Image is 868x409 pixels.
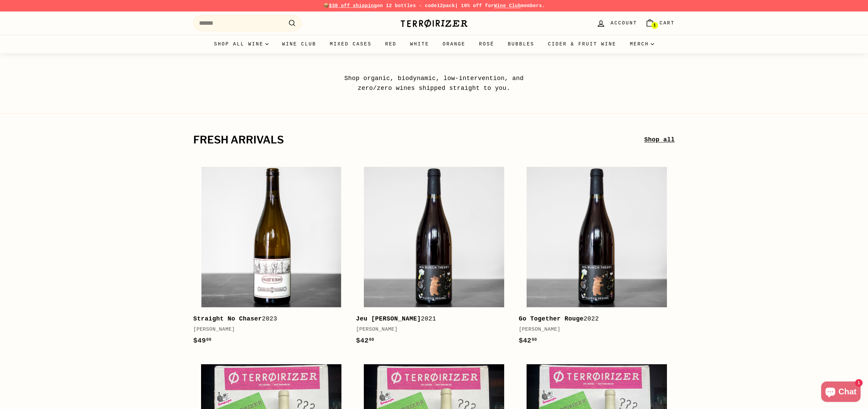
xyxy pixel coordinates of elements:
[519,315,584,322] b: Go Together Rouge
[519,326,668,334] div: [PERSON_NAME]
[323,35,378,53] a: Mixed Cases
[819,382,863,404] inbox-online-store-chat: Shopify online store chat
[494,3,521,8] a: Wine Club
[193,315,262,322] b: Straight No Chaser
[472,35,501,53] a: Rosé
[329,74,539,93] p: Shop organic, biodynamic, low-intervention, and zero/zero wines shipped straight to you.
[403,35,436,53] a: White
[436,35,472,53] a: Orange
[356,315,421,322] b: Jeu [PERSON_NAME]
[519,314,668,324] div: 2022
[193,134,644,146] h2: fresh arrivals
[356,314,505,324] div: 2021
[623,35,661,53] summary: Merch
[193,159,349,353] a: Straight No Chaser2023[PERSON_NAME]
[193,326,342,334] div: [PERSON_NAME]
[611,19,637,27] span: Account
[653,23,656,28] span: 1
[519,337,537,345] span: $42
[193,314,342,324] div: 2023
[378,35,403,53] a: Red
[369,337,374,342] sup: 00
[437,3,455,8] strong: 12pack
[180,35,688,53] div: Primary
[659,19,675,27] span: Cart
[207,35,275,53] summary: Shop all wine
[275,35,323,53] a: Wine Club
[356,326,505,334] div: [PERSON_NAME]
[356,159,512,353] a: Jeu [PERSON_NAME]2021[PERSON_NAME]
[519,159,675,353] a: Go Together Rouge2022[PERSON_NAME]
[356,337,374,345] span: $42
[329,3,377,8] span: $30 off shipping
[541,35,623,53] a: Cider & Fruit Wine
[592,13,641,33] a: Account
[206,337,211,342] sup: 00
[641,13,679,33] a: Cart
[193,2,675,9] p: 📦 on 12 bottles - code | 10% off for members.
[501,35,541,53] a: Bubbles
[532,337,537,342] sup: 00
[193,337,212,345] span: $49
[644,135,675,145] a: Shop all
